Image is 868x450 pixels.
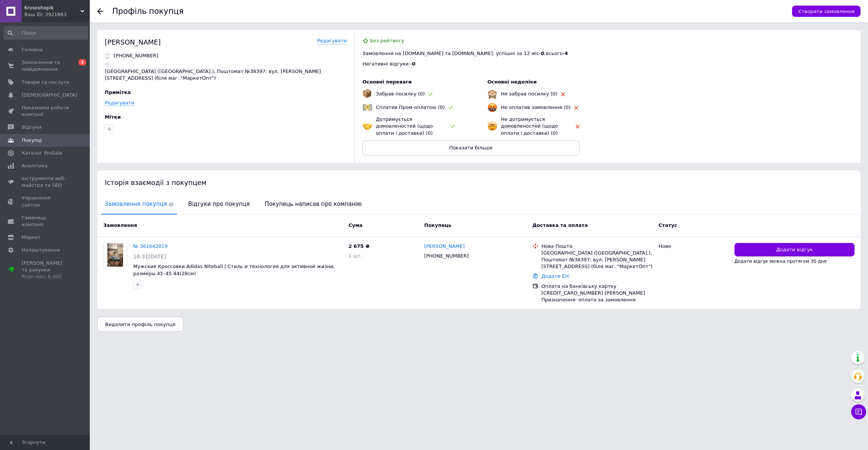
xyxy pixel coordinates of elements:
[22,215,69,228] span: Гаманець компанії
[574,106,578,110] img: rating-tag-type
[97,317,183,332] button: Видалити профіль покупця
[363,79,412,85] span: Основні переваги
[541,243,652,250] div: Нова Пошта
[734,259,826,264] span: Додати відгук можна протягом 30 дня
[501,91,557,97] span: Не забрав посилку (0)
[105,37,161,47] div: [PERSON_NAME]
[22,104,69,118] span: Показники роботи компанії
[541,283,652,304] div: Оплата на банківську картку [CREDIT_CARD_NUMBER] [PERSON_NAME] Призначення: оплата за замовлення
[565,51,568,56] span: 4
[105,89,131,95] span: Примітка
[488,103,497,112] img: emoji
[451,125,455,128] img: rating-tag-type
[22,234,41,241] span: Маркет
[317,37,347,45] a: Редагувати
[501,104,571,110] span: Не оплатив замовлення (0)
[376,104,445,110] span: Сплатив Пром-оплатою (0)
[79,59,86,66] span: 3
[22,59,69,73] span: Замовлення та повідомлення
[105,100,134,106] a: Редагувати
[561,92,565,96] img: rating-tag-type
[370,38,404,43] span: Без рейтингу
[103,222,137,228] span: Замовлення
[423,251,470,261] div: [PHONE_NUMBER]
[114,52,158,59] p: [PHONE_NUMBER]
[22,175,69,189] span: Інструменти веб-майстра та SEO
[348,253,362,259] span: 1 шт.
[261,195,366,214] span: Покупець написав про компанію
[449,145,493,150] span: Показати більше
[101,195,177,214] span: Замовлення покупця
[792,6,861,17] button: Створити замовлення
[363,61,412,67] span: Негативні відгуки: -
[103,243,127,267] a: Фото товару
[105,68,347,82] p: [GEOGRAPHIC_DATA] ([GEOGRAPHIC_DATA].), Поштомат №38397: вул. [PERSON_NAME][STREET_ADDRESS] (біля...
[22,260,69,280] span: [PERSON_NAME] та рахунки
[97,8,103,14] div: Повернутися назад
[22,124,41,131] span: Відгуки
[133,264,335,276] a: Мужские Кроссовки Adidas Niteball | Стиль и технология для активной жизни, размеры 41–45 44(28см)
[376,116,433,136] span: Дотримується домовленостей (щодо оплати і доставки) (0)
[112,7,184,16] h1: Профіль покупця
[363,121,372,131] img: emoji
[22,162,48,169] span: Аналітика
[4,26,88,40] input: Пошук
[734,243,855,257] button: Додати відгук
[501,116,558,136] span: Не дотримується домовленостей (щодо оплати і доставки) (0)
[24,11,90,18] div: Ваш ID: 3921663
[22,273,69,280] div: Prom мікс 6 000
[22,79,69,86] span: Товари та послуги
[488,121,497,131] img: emoji
[541,51,544,56] span: 0
[541,273,569,279] a: Додати ЕН
[658,243,728,250] div: Нове
[798,9,855,14] span: Створити замовлення
[363,51,568,56] span: Замовлення на [DOMAIN_NAME] та [DOMAIN_NAME]: успішні за 12 міс - , всього -
[348,243,369,249] span: 2 675 ₴
[24,4,80,11] span: Krososhopik
[184,195,253,214] span: Відгуки про покупця
[488,79,537,85] span: Основні недоліки
[348,222,362,228] span: Cума
[107,243,123,267] img: Фото товару
[105,114,121,120] span: Мітки
[363,103,372,112] img: emoji
[363,89,372,98] img: emoji
[449,106,453,109] img: rating-tag-type
[488,89,497,99] img: emoji
[576,125,580,128] img: rating-tag-type
[22,92,77,98] span: [DEMOGRAPHIC_DATA]
[133,243,168,249] a: № 361642819
[541,250,652,270] div: [GEOGRAPHIC_DATA] ([GEOGRAPHIC_DATA].), Поштомат №38397: вул. [PERSON_NAME][STREET_ADDRESS] (біля...
[133,253,166,259] span: 16:31[DATE]
[105,179,207,186] span: Історія взаємодії з покупцем
[105,322,175,327] span: Видалити профіль покупця
[22,150,62,156] span: Каталог ProSale
[22,247,60,253] span: Налаштування
[851,404,866,419] button: Чат з покупцем
[424,222,452,228] span: Покупець
[428,92,433,96] img: rating-tag-type
[658,222,677,228] span: Статус
[363,140,580,155] button: Показати більше
[376,91,425,97] span: Забрав посилку (0)
[22,46,43,53] span: Головна
[22,137,42,144] span: Покупці
[776,246,813,253] span: Додати відгук
[532,222,588,228] span: Доставка та оплата
[412,61,415,67] span: 0
[424,243,465,250] a: [PERSON_NAME]
[22,195,69,208] span: Управління сайтом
